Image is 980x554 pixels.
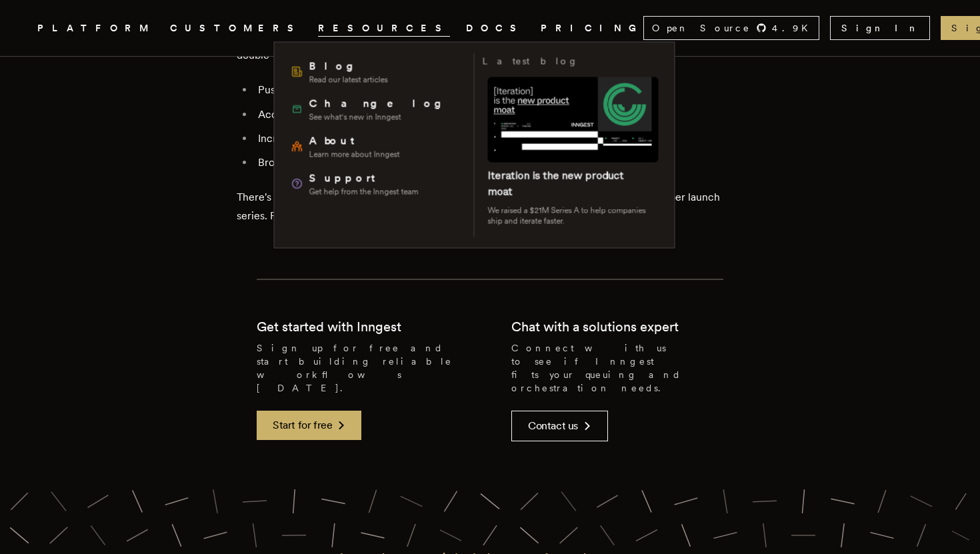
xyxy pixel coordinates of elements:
[285,91,466,128] a: ChangelogSee what's new in Inngest
[257,341,469,395] p: Sign up for free and start building reliable workflows [DATE].
[254,81,743,100] li: Pushing to APIs for greater access
[309,112,451,123] span: See what's new in Inngest
[257,317,401,336] h2: Get started with Inngest
[285,165,466,203] a: SupportGet help from the Inngest team
[254,105,743,124] li: Accelerating the prototype → production pipeline
[254,153,743,172] li: Broadening agentic support
[309,171,419,187] span: Support
[466,20,525,37] a: DOCS
[309,75,388,85] span: Read our latest articles
[309,149,400,160] span: Learn more about Inngest
[488,169,624,198] a: Iteration is the new product moat
[309,133,400,149] span: About
[285,128,466,165] a: AboutLearn more about Inngest
[309,96,451,112] span: Changelog
[541,20,643,37] a: PRICING
[37,20,154,37] button: PLATFORM
[511,341,723,395] p: Connect with us to see if Inngest fits your queuing and orchestration needs.
[170,20,302,37] a: CUSTOMERS
[652,21,751,35] span: Open Source
[483,53,579,69] h3: Latest blog
[309,187,419,197] span: Get help from the Inngest team
[257,411,361,440] a: Start for free
[237,188,743,225] p: There's a more to say about each, which we'll share next week to kick off our September launch se...
[830,16,930,40] a: Sign In
[285,53,466,91] a: BlogRead our latest articles
[318,20,450,37] button: RESOURCES
[772,21,816,35] span: 4.9 K
[254,129,743,148] li: Increasing observability built for AI
[511,411,608,441] a: Contact us
[309,59,388,75] span: Blog
[511,317,679,336] h2: Chat with a solutions expert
